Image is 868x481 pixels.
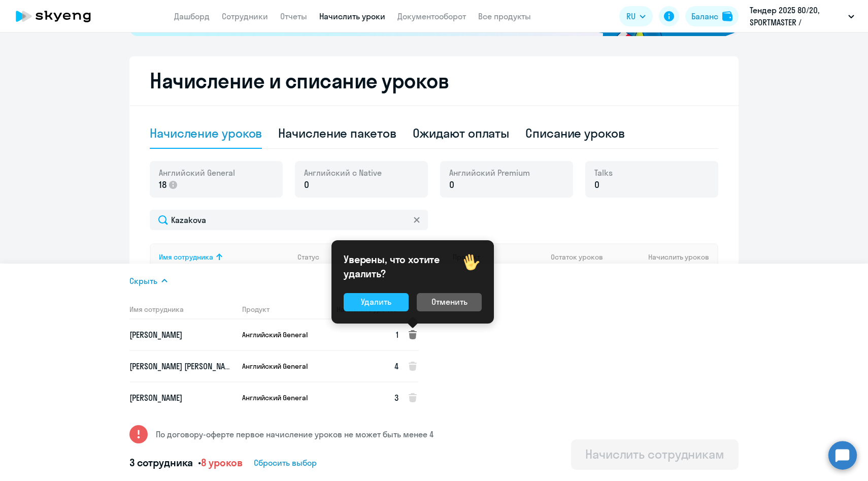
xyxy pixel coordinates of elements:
img: hi [461,252,482,273]
div: Удалить [361,296,391,308]
div: Отменить [431,296,468,308]
button: Удалить [344,293,409,311]
p: Уверены, что хотите удалить? [344,252,461,281]
button: Отменить [417,293,482,311]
